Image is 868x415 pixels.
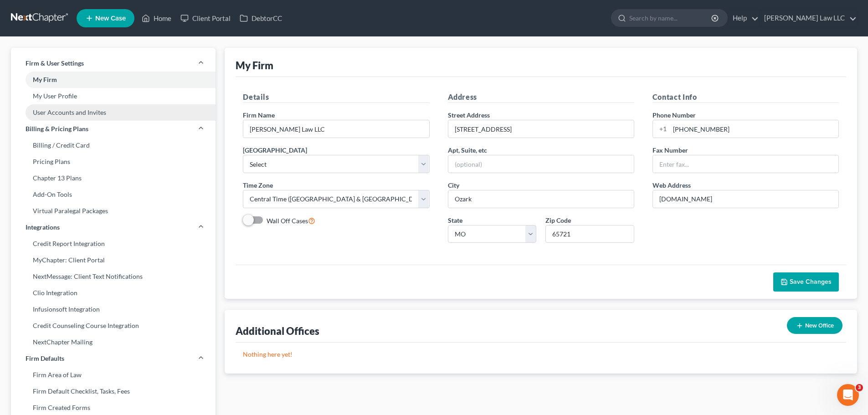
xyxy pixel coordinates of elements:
label: Web Address [652,180,691,190]
a: My User Profile [11,88,216,104]
label: Street Address [448,110,490,120]
label: Phone Number [652,110,696,120]
a: Credit Counseling Course Integration [11,318,216,334]
p: Nothing here yet! [243,350,839,359]
a: Firm Defaults [11,350,216,367]
input: (optional) [448,155,634,173]
a: Infusionsoft Integration [11,301,216,318]
a: Home [137,10,176,26]
a: Billing / Credit Card [11,137,216,154]
input: Enter address... [448,120,634,138]
span: Billing & Pricing Plans [26,124,88,133]
a: MyChapter: Client Portal [11,252,216,268]
a: Add-On Tools [11,186,216,203]
div: Additional Offices [236,324,319,338]
input: Search by name... [629,10,713,26]
button: New Office [787,317,842,334]
a: Firm & User Settings [11,55,216,72]
a: User Accounts and Invites [11,104,216,121]
span: Save Changes [790,278,832,286]
button: Save Changes [773,272,839,292]
div: +1 [653,120,670,138]
a: Virtual Paralegal Packages [11,203,216,219]
iframe: Intercom live chat [837,384,859,406]
a: DebtorCC [235,10,287,26]
a: My Firm [11,72,216,88]
h5: Contact Info [652,92,839,103]
span: Firm Name [243,111,275,119]
input: Enter fax... [653,155,838,173]
input: Enter city... [448,190,634,208]
label: Fax Number [652,145,688,155]
a: Firm Default Checklist, Tasks, Fees [11,383,216,400]
input: Enter name... [243,120,429,138]
input: XXXXX [545,225,634,243]
a: Client Portal [176,10,235,26]
span: Firm Defaults [26,354,64,363]
a: Firm Area of Law [11,367,216,383]
span: Firm & User Settings [26,59,84,68]
span: Wall Off Cases [267,217,308,225]
span: New Case [95,15,126,22]
div: My Firm [236,59,273,72]
a: Pricing Plans [11,154,216,170]
label: State [448,215,462,225]
input: Enter phone... [670,120,838,138]
h5: Address [448,92,634,103]
a: Help [728,10,759,26]
h5: Details [243,92,429,103]
label: Zip Code [545,215,571,225]
input: Enter web address.... [653,190,838,208]
a: [PERSON_NAME] Law LLC [760,10,857,26]
label: City [448,180,459,190]
a: Integrations [11,219,216,236]
span: 3 [856,384,863,391]
label: [GEOGRAPHIC_DATA] [243,145,307,155]
a: Chapter 13 Plans [11,170,216,186]
a: Clio Integration [11,285,216,301]
a: Billing & Pricing Plans [11,121,216,137]
a: NextChapter Mailing [11,334,216,350]
a: NextMessage: Client Text Notifications [11,268,216,285]
span: Integrations [26,223,60,232]
label: Time Zone [243,180,273,190]
a: Credit Report Integration [11,236,216,252]
label: Apt, Suite, etc [448,145,487,155]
